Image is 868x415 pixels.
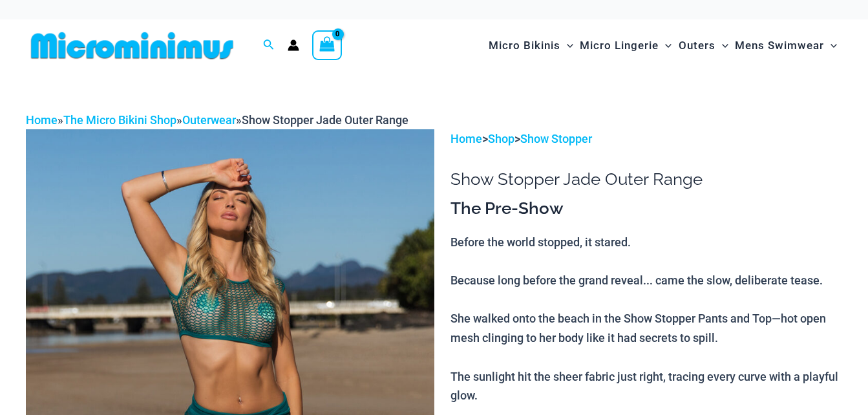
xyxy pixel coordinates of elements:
[450,129,842,149] p: > >
[732,26,840,65] a: Mens SwimwearMenu ToggleMenu Toggle
[483,24,842,67] nav: Site Navigation
[715,29,728,62] span: Menu Toggle
[489,29,560,62] span: Micro Bikinis
[63,113,176,127] a: The Micro Bikini Shop
[450,198,842,220] h3: The Pre-Show
[263,37,275,54] a: Search icon link
[824,29,837,62] span: Menu Toggle
[450,132,482,145] a: Home
[577,26,675,65] a: Micro LingerieMenu ToggleMenu Toggle
[182,113,236,127] a: Outerwear
[659,29,672,62] span: Menu Toggle
[735,29,824,62] span: Mens Swimwear
[679,29,715,62] span: Outers
[450,169,842,189] h1: Show Stopper Jade Outer Range
[26,113,58,127] a: Home
[242,113,408,127] span: Show Stopper Jade Outer Range
[488,132,514,145] a: Shop
[312,30,342,60] a: View Shopping Cart, empty
[675,26,732,65] a: OutersMenu ToggleMenu Toggle
[288,39,299,51] a: Account icon link
[26,113,408,127] span: » » »
[26,31,238,60] img: MM SHOP LOGO FLAT
[485,26,577,65] a: Micro BikinisMenu ToggleMenu Toggle
[520,132,592,145] a: Show Stopper
[580,29,659,62] span: Micro Lingerie
[560,29,573,62] span: Menu Toggle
